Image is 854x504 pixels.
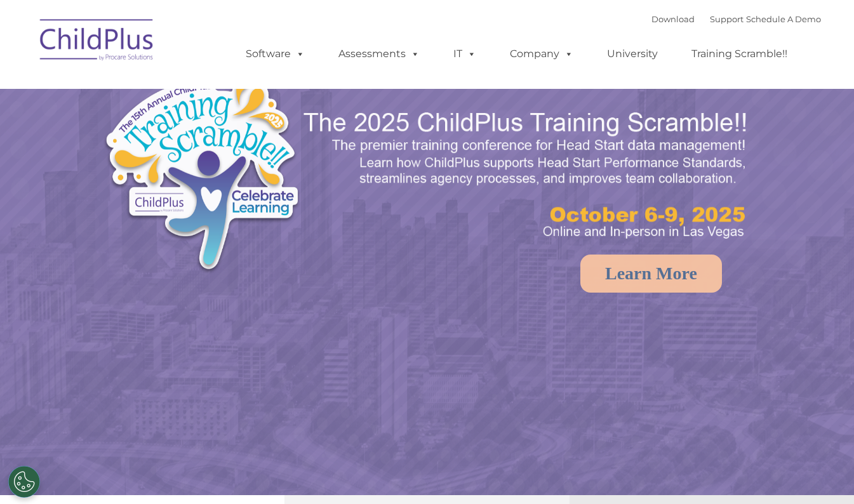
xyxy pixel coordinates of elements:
[580,255,722,293] a: Learn More
[326,41,432,67] a: Assessments
[441,41,489,67] a: IT
[8,466,40,498] button: Cookies Settings
[34,10,161,74] img: ChildPlus by Procare Solutions
[594,41,671,67] a: University
[710,14,744,24] a: Support
[651,14,821,24] font: |
[497,41,586,67] a: Company
[651,14,695,24] a: Download
[746,14,821,24] a: Schedule A Demo
[233,41,317,67] a: Software
[679,41,800,67] a: Training Scramble!!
